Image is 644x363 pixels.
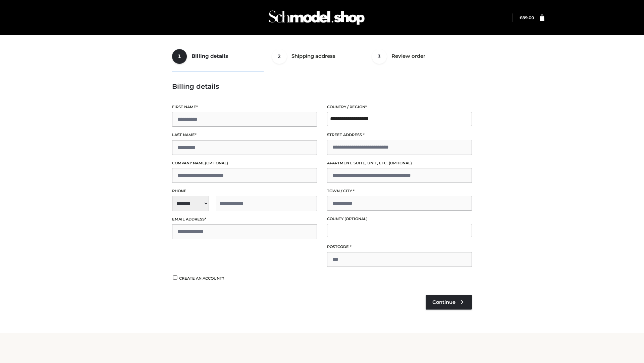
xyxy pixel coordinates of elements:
[172,275,178,280] input: Create an account?
[172,104,317,110] label: First name
[520,15,534,20] bdi: 89.00
[327,244,472,250] label: Postcode
[205,161,228,165] span: (optional)
[172,160,317,166] label: Company name
[520,15,522,20] span: £
[327,132,472,138] label: Street address
[327,216,472,222] label: County
[327,188,472,194] label: Town / City
[327,104,472,110] label: Country / Region
[172,216,317,223] label: Email address
[266,4,367,31] img: Schmodel Admin 964
[172,132,317,138] label: Last name
[426,295,472,310] a: Continue
[172,188,317,194] label: Phone
[179,276,224,281] span: Create an account?
[327,160,472,166] label: Apartment, suite, unit, etc.
[172,82,472,90] h3: Billing details
[344,216,368,221] span: (optional)
[432,299,455,305] span: Continue
[520,15,534,20] a: £89.00
[389,161,412,165] span: (optional)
